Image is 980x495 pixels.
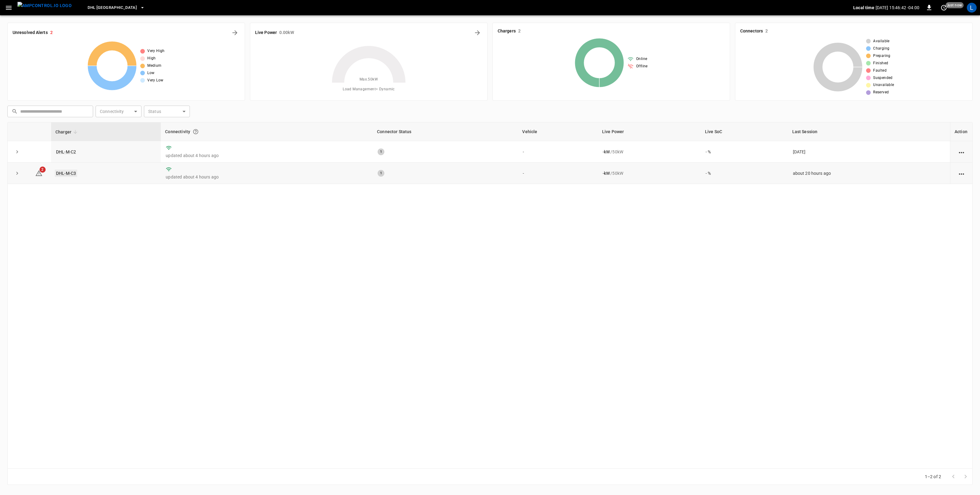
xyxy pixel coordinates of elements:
td: [DATE] [788,141,950,163]
button: Connection between the charger and our software. [190,126,201,137]
span: Available [873,38,890,44]
td: about 20 hours ago [788,163,950,184]
button: All Alerts [230,28,240,38]
p: updated about 4 hours ago [166,152,368,159]
a: DHL-M-C3 [55,170,77,177]
p: 1–2 of 2 [925,474,941,480]
span: Unavailable [873,82,894,88]
button: expand row [13,147,22,156]
span: Online [636,56,647,62]
p: - kW [603,170,610,176]
span: Max. 50 kW [360,77,378,83]
th: Connector Status [373,122,518,141]
a: 2 [35,170,43,175]
span: Load Management = Dynamic [343,86,395,92]
span: High [147,55,156,62]
div: 1 [378,148,384,155]
h6: Chargers [498,28,516,35]
span: Medium [147,63,161,69]
div: Connectivity [165,126,368,137]
th: Live SoC [701,122,788,141]
span: Offline [636,63,648,69]
span: Low [147,70,154,76]
span: Faulted [873,68,887,74]
span: Very Low [147,77,163,84]
span: 2 [40,167,46,173]
td: - [518,163,597,184]
p: [DATE] 15:46:42 -04:00 [876,5,919,11]
h6: 2 [765,28,768,35]
div: action cell options [958,149,965,155]
span: Charger [55,128,79,136]
span: Suspended [873,75,893,81]
h6: 2 [50,29,53,36]
span: Charging [873,46,889,52]
th: Vehicle [518,122,597,141]
span: just now [946,2,964,8]
a: DHL-M-C2 [56,149,76,154]
span: Reserved [873,89,889,96]
img: ampcontrol.io logo [17,2,72,9]
p: updated about 4 hours ago [166,174,368,180]
p: - kW [603,149,610,155]
span: Finished [873,60,888,66]
th: Live Power [598,122,701,141]
div: 1 [378,170,384,177]
p: Local time [853,5,874,11]
h6: Unresolved Alerts [13,29,48,36]
td: - [518,141,597,163]
div: profile-icon [967,3,977,13]
div: action cell options [958,170,965,176]
h6: 2 [518,28,521,35]
div: / 50 kW [603,170,696,176]
button: DHL [GEOGRAPHIC_DATA] [85,2,147,14]
span: DHL [GEOGRAPHIC_DATA] [88,4,137,11]
h6: Connectors [740,28,763,35]
span: Very High [147,48,165,54]
td: - % [701,141,788,163]
span: Preparing [873,53,891,59]
button: set refresh interval [939,3,949,13]
th: Action [950,122,972,141]
button: Energy Overview [473,28,482,38]
th: Last Session [788,122,950,141]
h6: Live Power [255,29,277,36]
button: expand row [13,169,22,178]
h6: 0.00 kW [279,29,294,36]
td: - % [701,163,788,184]
div: / 50 kW [603,149,696,155]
